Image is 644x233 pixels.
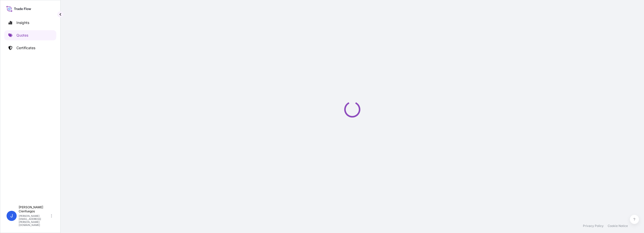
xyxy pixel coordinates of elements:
[16,45,35,50] p: Certificates
[10,213,13,218] span: J
[4,43,56,53] a: Certificates
[583,224,604,228] a: Privacy Policy
[16,33,28,38] p: Quotes
[16,20,29,25] p: Insights
[4,30,56,40] a: Quotes
[19,214,50,226] p: [PERSON_NAME][EMAIL_ADDRESS][PERSON_NAME][DOMAIN_NAME]
[4,18,56,28] a: Insights
[608,224,628,228] a: Cookie Notice
[19,205,50,213] p: [PERSON_NAME] Cienfuegos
